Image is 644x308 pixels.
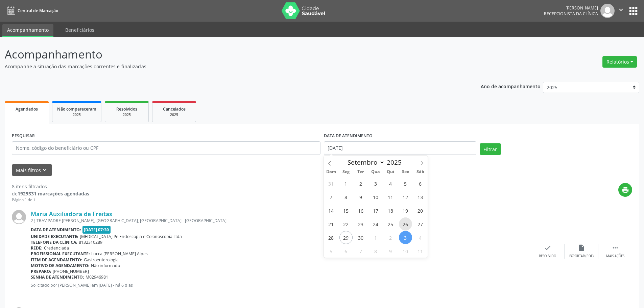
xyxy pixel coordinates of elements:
span: Setembro 29, 2025 [339,231,353,244]
span: Setembro 19, 2025 [399,204,412,217]
span: Setembro 28, 2025 [325,231,338,244]
span: Setembro 30, 2025 [354,231,367,244]
img: img [600,4,615,18]
span: Agendados [16,106,38,112]
b: Preparo: [31,268,51,274]
span: Sex [398,170,413,174]
div: Exportar (PDF) [569,254,594,259]
span: Outubro 8, 2025 [369,244,382,258]
span: Setembro 10, 2025 [369,190,382,204]
span: Sáb [413,170,428,174]
b: Item de agendamento: [31,257,82,263]
span: [DATE] 07:30 [82,226,111,234]
select: Month [344,158,385,167]
p: Acompanhe a situação das marcações correntes e finalizadas [5,63,449,70]
span: Setembro 17, 2025 [369,204,382,217]
span: Setembro 24, 2025 [369,217,382,231]
span: Não informado [91,263,120,268]
b: Unidade executante: [31,234,78,239]
span: Setembro 22, 2025 [339,217,353,231]
span: Setembro 8, 2025 [339,190,353,204]
span: Setembro 20, 2025 [414,204,427,217]
a: Acompanhamento [2,24,53,37]
i: keyboard_arrow_down [41,166,48,174]
div: [PERSON_NAME] [544,5,598,11]
span: Qua [368,170,383,174]
span: Central de Marcação [18,8,58,14]
span: Resolvidos [116,106,137,112]
span: Outubro 7, 2025 [354,244,367,258]
span: Agosto 31, 2025 [325,177,338,190]
span: Setembro 3, 2025 [369,177,382,190]
img: img [12,210,26,224]
a: Beneficiários [61,24,99,36]
i:  [617,6,625,14]
button: Relatórios [602,56,637,68]
span: Setembro 11, 2025 [384,190,397,204]
button: Mais filtroskeyboard_arrow_down [12,164,52,176]
span: Setembro 9, 2025 [354,190,367,204]
label: DATA DE ATENDIMENTO [324,131,373,141]
span: Outubro 1, 2025 [369,231,382,244]
span: Setembro 4, 2025 [384,177,397,190]
i:  [612,244,619,252]
div: 2025 [157,112,191,117]
b: Telefone da clínica: [31,239,77,245]
a: Central de Marcação [5,5,58,16]
span: Outubro 3, 2025 [399,231,412,244]
span: Setembro 13, 2025 [414,190,427,204]
b: Motivo de agendamento: [31,263,90,268]
span: Setembro 2, 2025 [354,177,367,190]
i: print [622,186,629,194]
span: Lucca [PERSON_NAME] Alpes [91,251,148,257]
span: Não compareceram [57,106,96,112]
span: Outubro 5, 2025 [325,244,338,258]
span: Setembro 1, 2025 [339,177,353,190]
b: Senha de atendimento: [31,274,84,280]
span: Setembro 26, 2025 [399,217,412,231]
span: Seg [338,170,353,174]
span: Outubro 2, 2025 [384,231,397,244]
div: de [12,190,89,197]
input: Selecione um intervalo [324,141,476,155]
span: Setembro 25, 2025 [384,217,397,231]
span: Setembro 5, 2025 [399,177,412,190]
span: Ter [353,170,368,174]
input: Nome, código do beneficiário ou CPF [12,141,320,155]
div: Resolvido [539,254,556,259]
button: print [618,183,632,197]
strong: 1929331 marcações agendadas [18,190,89,197]
span: 8132310289 [79,239,102,245]
button: apps [627,5,639,17]
div: 2025 [110,112,144,117]
span: Setembro 18, 2025 [384,204,397,217]
span: Dom [324,170,339,174]
div: Mais ações [606,254,624,259]
div: Página 1 de 1 [12,197,89,203]
span: Setembro 15, 2025 [339,204,353,217]
span: Outubro 4, 2025 [414,231,427,244]
a: Maria Auxiliadora de Freitas [31,210,112,217]
i: insert_drive_file [578,244,585,252]
span: Gastroenterologia [84,257,119,263]
span: Setembro 27, 2025 [414,217,427,231]
label: PESQUISAR [12,131,35,141]
b: Rede: [31,245,43,251]
b: Data de atendimento: [31,227,81,233]
span: Setembro 16, 2025 [354,204,367,217]
div: 8 itens filtrados [12,183,89,190]
button: Filtrar [480,143,501,155]
span: Outubro 9, 2025 [384,244,397,258]
span: Setembro 7, 2025 [325,190,338,204]
span: Setembro 14, 2025 [325,204,338,217]
span: Outubro 11, 2025 [414,244,427,258]
span: Setembro 6, 2025 [414,177,427,190]
div: 2025 [57,112,96,117]
span: Setembro 21, 2025 [325,217,338,231]
span: Outubro 6, 2025 [339,244,353,258]
b: Profissional executante: [31,251,90,257]
div: 2¦ TRAV PADRE [PERSON_NAME], [GEOGRAPHIC_DATA], [GEOGRAPHIC_DATA] - [GEOGRAPHIC_DATA] [31,218,531,223]
span: Setembro 12, 2025 [399,190,412,204]
p: Solicitado por [PERSON_NAME] em [DATE] - há 6 dias [31,282,531,288]
span: Outubro 10, 2025 [399,244,412,258]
